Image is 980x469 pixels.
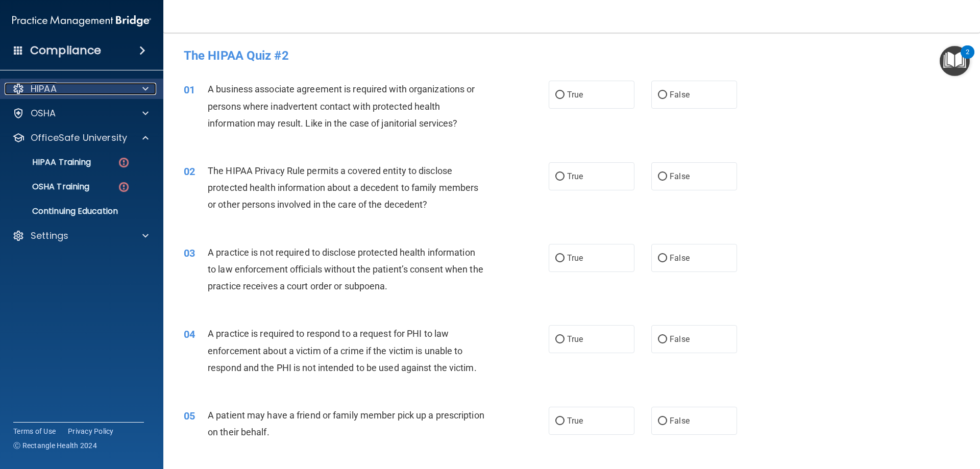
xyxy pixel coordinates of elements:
p: OSHA Training [7,182,89,192]
button: Open Resource Center, 2 new notifications [940,46,970,76]
p: OfficeSafe University [31,132,127,144]
a: Terms of Use [13,426,56,436]
input: True [555,417,565,425]
span: A practice is required to respond to a request for PHI to law enforcement about a victim of a cri... [208,328,477,373]
span: 03 [184,247,195,259]
span: False [670,90,690,100]
span: False [670,416,690,426]
span: Ⓒ Rectangle Health 2024 [13,440,97,451]
span: 02 [184,165,195,178]
img: danger-circle.6113f641.png [117,156,130,169]
span: A patient may have a friend or family member pick up a prescription on their behalf. [208,410,484,437]
span: 05 [184,410,195,422]
p: OSHA [31,107,56,119]
a: OSHA [12,107,149,119]
a: Privacy Policy [68,426,114,436]
span: A business associate agreement is required with organizations or persons where inadvertent contac... [208,84,475,128]
a: Settings [12,230,149,242]
img: PMB logo [12,11,151,31]
img: danger-circle.6113f641.png [117,181,130,193]
p: Continuing Education [7,206,146,216]
span: True [567,171,583,181]
p: Settings [31,230,68,242]
span: A practice is not required to disclose protected health information to law enforcement officials ... [208,247,483,291]
span: The HIPAA Privacy Rule permits a covered entity to disclose protected health information about a ... [208,165,478,210]
a: OfficeSafe University [12,132,149,144]
input: True [555,336,565,343]
input: True [555,173,565,181]
p: HIPAA [31,83,57,95]
input: False [658,255,667,262]
input: False [658,91,667,99]
h4: The HIPAA Quiz #2 [184,49,960,62]
span: 01 [184,84,195,96]
input: True [555,91,565,99]
div: 2 [966,52,969,65]
span: True [567,334,583,344]
span: True [567,90,583,100]
span: True [567,416,583,426]
input: False [658,173,667,181]
input: False [658,417,667,425]
span: False [670,171,690,181]
span: False [670,334,690,344]
input: False [658,336,667,343]
h4: Compliance [30,43,101,58]
span: 04 [184,328,195,340]
input: True [555,255,565,262]
a: HIPAA [12,83,149,95]
span: True [567,253,583,263]
span: False [670,253,690,263]
p: HIPAA Training [7,157,91,167]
